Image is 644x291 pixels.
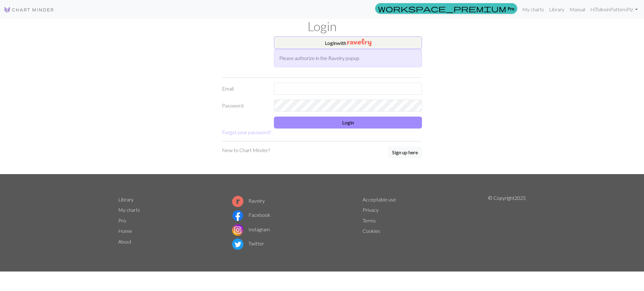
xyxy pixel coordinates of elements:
[222,129,271,135] a: Forgot your password?
[232,198,265,204] a: Ravelry
[218,100,270,112] label: Password
[118,196,134,202] a: Library
[547,3,567,16] a: Library
[118,239,131,244] a: About
[274,49,422,67] div: Please authorize in the Ravelry popup
[218,83,270,95] label: Email
[274,36,422,49] button: Loginwith
[588,3,640,16] a: HiTolkeinPatternPlz
[232,224,243,236] img: Instagram logo
[488,194,526,251] p: © Copyright 2025
[114,19,530,34] h1: Login
[388,146,422,159] a: Sign up here
[222,146,270,154] p: New to Chart Minder?
[232,226,270,232] a: Instagram
[232,239,243,250] img: Twitter logo
[363,217,376,223] a: Terms
[232,196,243,207] img: Ravelry logo
[347,39,371,46] img: Ravelry
[118,207,140,213] a: My charts
[274,117,422,129] button: Login
[520,3,547,16] a: My charts
[4,6,54,14] img: Logo
[388,146,422,158] button: Sign up here
[232,210,243,221] img: Facebook logo
[118,228,132,234] a: Home
[363,207,379,213] a: Privacy
[378,4,506,13] span: workspace_premium
[567,3,588,16] a: Manual
[118,217,126,223] a: Pro
[232,240,264,246] a: Twitter
[363,228,380,234] a: Cookies
[232,212,270,218] a: Facebook
[375,3,517,14] a: Pro
[363,196,396,202] a: Acceptable use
